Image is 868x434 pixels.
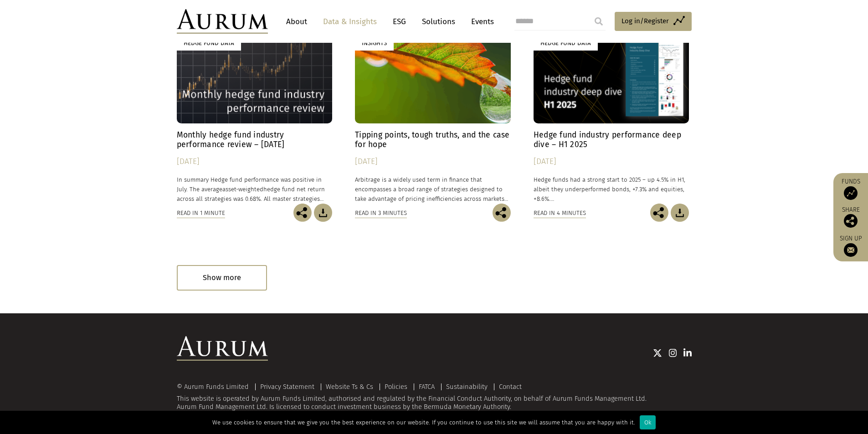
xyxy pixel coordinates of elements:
h4: Hedge fund industry performance deep dive – H1 2025 [534,130,689,149]
div: Share [838,207,863,228]
a: Events [467,13,494,30]
div: Read in 3 minutes [355,208,407,218]
a: Solutions [417,13,460,30]
div: Read in 4 minutes [534,208,586,218]
img: Instagram icon [669,348,677,357]
a: Policies [385,383,407,391]
img: Share this post [650,204,668,222]
a: Hedge Fund Data Monthly hedge fund industry performance review – [DATE] [DATE] In summary Hedge f... [177,26,333,204]
div: Show more [177,265,267,290]
a: Sustainability [446,383,488,391]
div: Hedge Fund Data [177,36,241,51]
p: Hedge funds had a strong start to 2025 – up 4.5% in H1, albeit they underperformed bonds, +7.3% a... [534,175,689,204]
a: Privacy Statement [260,383,314,391]
img: Aurum Logo [177,336,268,361]
div: [DATE] [534,155,689,168]
a: Hedge Fund Data Hedge fund industry performance deep dive – H1 2025 [DATE] Hedge funds had a stro... [534,26,689,204]
input: Submit [590,12,608,31]
div: Insights [355,36,394,51]
a: Sign up [838,235,863,257]
div: [DATE] [355,155,511,168]
img: Twitter icon [653,348,662,357]
img: Access Funds [844,186,858,200]
div: Ok [640,415,656,429]
a: About [282,13,312,30]
a: Insights Tipping points, tough truths, and the case for hope [DATE] Arbitrage is a widely used te... [355,26,511,204]
a: FATCA [419,383,435,391]
img: Share this post [293,204,312,222]
a: ESG [388,13,411,30]
a: Funds [838,178,863,200]
img: Share this post [493,204,511,222]
h4: Tipping points, tough truths, and the case for hope [355,130,511,149]
img: Sign up to our newsletter [844,243,858,257]
a: Log in/Register [615,12,692,31]
img: Download Article [314,204,332,222]
div: © Aurum Funds Limited [177,383,253,390]
p: In summary Hedge fund performance was positive in July. The average hedge fund net return across ... [177,175,333,204]
p: Arbitrage is a widely used term in finance that encompasses a broad range of strategies designed ... [355,175,511,204]
a: Website Ts & Cs [326,383,373,391]
div: This website is operated by Aurum Funds Limited, authorised and regulated by the Financial Conduc... [177,383,692,411]
img: Linkedin icon [683,348,692,357]
div: [DATE] [177,155,333,168]
img: Download Article [671,204,689,222]
img: Aurum [177,9,268,34]
h4: Monthly hedge fund industry performance review – [DATE] [177,130,333,149]
div: Read in 1 minute [177,208,225,218]
span: Log in/Register [621,15,669,26]
a: Contact [499,383,522,391]
img: Share this post [844,214,858,228]
a: Data & Insights [318,13,381,30]
span: asset-weighted [222,186,263,193]
div: Hedge Fund Data [534,36,598,51]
